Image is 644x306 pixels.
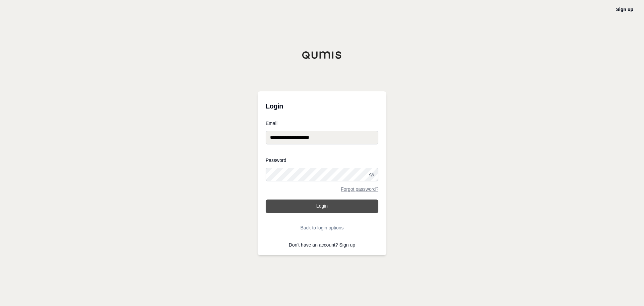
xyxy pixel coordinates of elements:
[266,221,378,234] button: Back to login options
[339,242,355,248] a: Sign up
[266,243,378,247] p: Don't have an account?
[341,187,378,191] a: Forgot password?
[266,158,378,163] label: Password
[266,99,378,113] h3: Login
[616,7,633,12] a: Sign up
[266,200,378,213] button: Login
[302,51,342,59] img: Qumis
[266,121,378,126] label: Email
